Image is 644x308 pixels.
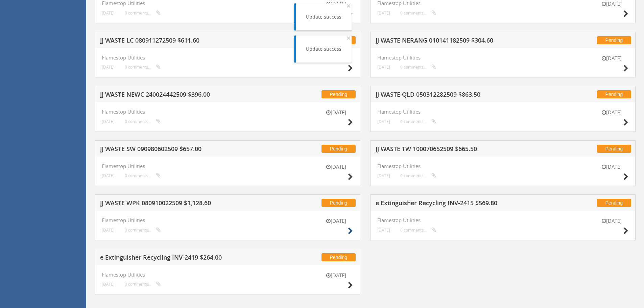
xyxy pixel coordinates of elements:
[377,163,628,169] h4: Flamestop Utilities
[595,163,628,170] small: [DATE]
[102,65,115,70] small: [DATE]
[306,46,341,52] div: Update success
[377,55,628,61] h4: Flamestop Utilities
[102,173,115,178] small: [DATE]
[125,10,161,16] small: 0 comments...
[595,217,628,224] small: [DATE]
[376,200,554,208] h5: e Extinguisher Recycling INV-2415 $569.80
[377,119,390,124] small: [DATE]
[377,217,628,223] h4: Flamestop Utilities
[102,228,115,233] small: [DATE]
[102,10,115,16] small: [DATE]
[100,254,278,263] h5: e Extinguisher Recycling INV-2419 $264.00
[597,199,631,207] span: Pending
[400,10,436,16] small: 0 comments...
[347,33,351,43] span: ×
[321,90,356,98] span: Pending
[125,65,161,70] small: 0 comments...
[400,119,436,124] small: 0 comments...
[102,55,353,61] h4: Flamestop Utilities
[319,163,353,170] small: [DATE]
[319,0,353,7] small: [DATE]
[102,272,353,278] h4: Flamestop Utilities
[377,109,628,115] h4: Flamestop Utilities
[377,0,628,6] h4: Flamestop Utilities
[377,10,390,16] small: [DATE]
[321,253,356,261] span: Pending
[100,200,278,208] h5: JJ WASTE WPK 080910022509 $1,128.60
[102,282,115,287] small: [DATE]
[597,36,631,44] span: Pending
[321,199,356,207] span: Pending
[400,65,436,70] small: 0 comments...
[102,119,115,124] small: [DATE]
[376,91,554,100] h5: JJ WASTE QLD 050312282509 $863.50
[377,228,390,233] small: [DATE]
[102,163,353,169] h4: Flamestop Utilities
[595,55,628,62] small: [DATE]
[319,109,353,116] small: [DATE]
[100,37,278,46] h5: JJ WASTE LC 080911272509 $611.60
[400,228,436,233] small: 0 comments...
[319,272,353,279] small: [DATE]
[125,173,161,178] small: 0 comments...
[102,217,353,223] h4: Flamestop Utilities
[597,90,631,98] span: Pending
[125,119,161,124] small: 0 comments...
[400,173,436,178] small: 0 comments...
[319,217,353,224] small: [DATE]
[377,173,390,178] small: [DATE]
[347,1,351,10] span: ×
[376,37,554,46] h5: JJ WASTE NERANG 010141182509 $304.60
[321,145,356,153] span: Pending
[595,109,628,116] small: [DATE]
[102,0,353,6] h4: Flamestop Utilities
[595,0,628,7] small: [DATE]
[100,91,278,100] h5: JJ WASTE NEWC 240024442509 $396.00
[125,282,161,287] small: 0 comments...
[125,228,161,233] small: 0 comments...
[597,145,631,153] span: Pending
[377,65,390,70] small: [DATE]
[376,146,554,154] h5: JJ WASTE TW 100070652509 $665.50
[100,146,278,154] h5: JJ WASTE SW 090980602509 $657.00
[306,14,341,20] div: Update success
[102,109,353,115] h4: Flamestop Utilities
